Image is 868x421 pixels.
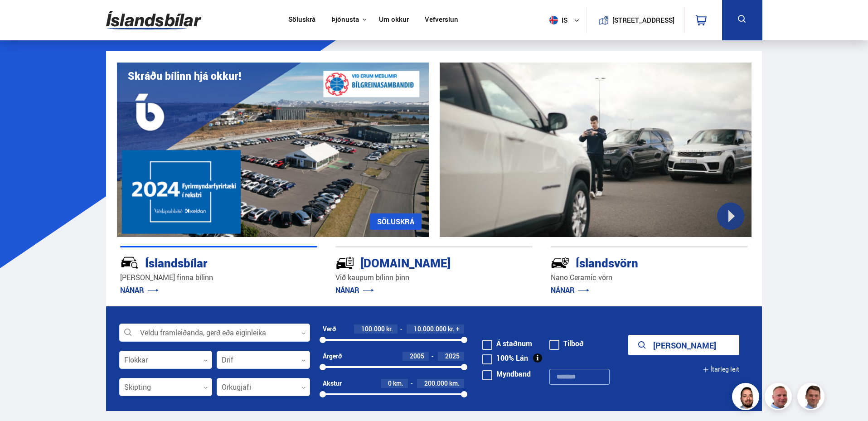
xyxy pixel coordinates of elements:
[393,380,403,387] span: km.
[117,63,429,237] img: eKx6w-_Home_640_.png
[410,352,424,360] span: 2005
[445,352,460,360] span: 2025
[120,254,285,270] div: Íslandsbílar
[592,7,679,33] a: [STREET_ADDRESS]
[456,325,460,333] span: +
[335,253,354,272] img: tr5P-W3DuiFaO7aO.svg
[546,7,587,34] button: is
[733,384,761,411] img: nhp88E3Fdnt1Opn2.png
[546,16,568,24] span: is
[331,15,359,24] button: Þjónusta
[482,370,531,377] label: Myndband
[799,384,826,411] img: FbJEzSuNWCJXmdc-.webp
[323,325,336,333] div: Verð
[425,15,458,25] a: Vefverslun
[482,354,528,362] label: 100% Lán
[128,70,241,82] h1: Skráðu bílinn hjá okkur!
[616,16,671,24] button: [STREET_ADDRESS]
[335,254,500,270] div: [DOMAIN_NAME]
[335,272,533,283] p: Við kaupum bílinn þinn
[482,340,532,347] label: Á staðnum
[335,285,374,295] a: NÁNAR
[551,285,589,295] a: NÁNAR
[323,380,342,387] div: Akstur
[120,253,139,272] img: JRvxyua_JYH6wB4c.svg
[551,253,570,272] img: -Svtn6bYgwAsiwNX.svg
[386,325,393,333] span: kr.
[448,325,455,333] span: kr.
[370,213,422,230] a: SÖLUSKRÁ
[549,340,584,347] label: Tilboð
[551,272,748,283] p: Nano Ceramic vörn
[106,5,201,35] img: G0Ugv5HjCgRt.svg
[703,359,739,380] button: Ítarleg leit
[424,379,448,387] span: 200.000
[414,324,446,333] span: 10.000.000
[120,272,317,283] p: [PERSON_NAME] finna bílinn
[628,335,739,355] button: [PERSON_NAME]
[549,16,558,24] img: svg+xml;base64,PHN2ZyB4bWxucz0iaHR0cDovL3d3dy53My5vcmcvMjAwMC9zdmciIHdpZHRoPSI1MTIiIGhlaWdodD0iNT...
[120,285,159,295] a: NÁNAR
[323,353,342,360] div: Árgerð
[388,379,392,387] span: 0
[379,15,409,25] a: Um okkur
[449,380,460,387] span: km.
[766,384,793,411] img: siFngHWaQ9KaOqBr.png
[551,254,716,270] div: Íslandsvörn
[361,324,385,333] span: 100.000
[288,15,315,25] a: Söluskrá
